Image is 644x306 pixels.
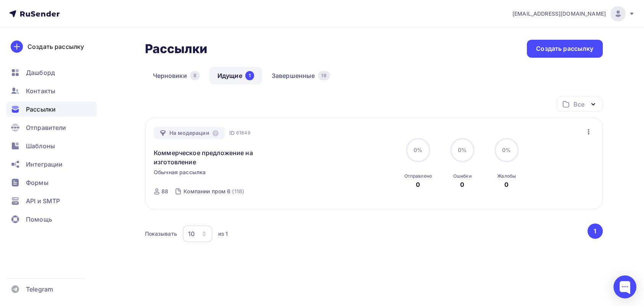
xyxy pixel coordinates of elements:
[504,180,509,189] div: 0
[188,229,195,238] div: 10
[414,147,422,153] span: 0%
[586,223,603,239] ul: Pagination
[236,129,251,137] span: 61849
[6,175,97,190] a: Формы
[190,71,200,80] div: 8
[497,173,516,179] div: Жалобы
[502,147,511,153] span: 0%
[26,141,55,151] span: Шаблоны
[245,71,254,80] div: 1
[218,230,228,238] div: из 1
[26,86,55,96] span: Контакты
[183,185,245,198] a: Компании пром 6 (118)
[264,67,338,84] a: Завершенные18
[26,123,66,132] span: Отправители
[154,168,206,176] span: Обычная рассылка
[145,67,208,84] a: Черновики8
[232,188,244,195] div: (118)
[26,215,52,224] span: Помощь
[453,173,472,179] div: Ошибки
[26,196,60,206] span: API и SMTP
[145,230,177,238] div: Показывать
[145,41,208,57] h2: Рассылки
[404,173,432,179] div: Отправлено
[184,188,230,195] div: Компании пром 6
[6,120,97,135] a: Отправители
[6,138,97,154] a: Шаблоны
[6,83,97,99] a: Контакты
[182,225,213,243] button: 10
[161,188,168,195] div: 88
[154,127,225,139] div: На модерации
[512,6,635,21] a: [EMAIL_ADDRESS][DOMAIN_NAME]
[6,65,97,80] a: Дашборд
[458,147,467,153] span: 0%
[229,129,235,137] span: ID
[26,285,53,294] span: Telegram
[588,223,603,239] button: Go to page 1
[26,105,56,114] span: Рассылки
[536,44,593,53] div: Создать рассылку
[512,10,606,18] span: [EMAIL_ADDRESS][DOMAIN_NAME]
[26,160,63,169] span: Интеграции
[573,100,584,109] div: Все
[26,178,48,187] span: Формы
[6,102,97,117] a: Рассылки
[460,180,464,189] div: 0
[154,148,285,167] a: Коммерческое предложение на изготовление
[209,67,262,84] a: Идущие1
[26,68,55,77] span: Дашборд
[416,180,420,189] div: 0
[318,71,330,80] div: 18
[557,97,603,112] button: Все
[27,42,84,51] div: Создать рассылку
